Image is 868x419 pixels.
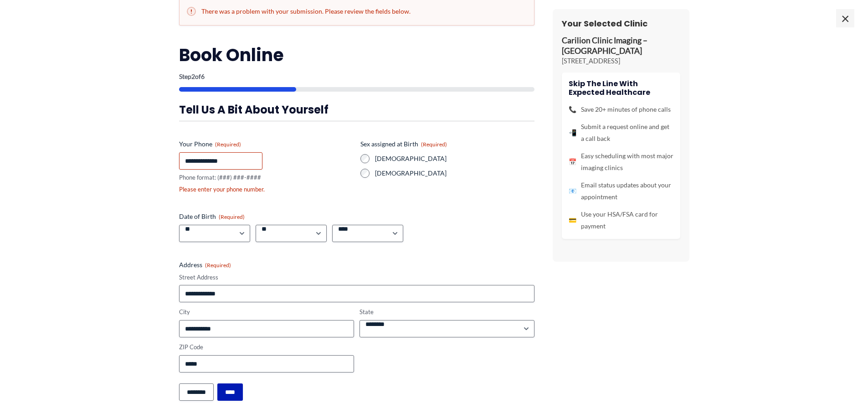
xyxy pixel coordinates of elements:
legend: Address [179,260,231,269]
span: 📧 [569,185,576,197]
h2: Book Online [179,44,534,66]
li: Use your HSA/FSA card for payment [569,208,673,232]
h4: Skip the line with Expected Healthcare [569,79,673,97]
span: (Required) [205,262,231,269]
p: Carilion Clinic Imaging – [GEOGRAPHIC_DATA] [562,36,680,57]
li: Save 20+ minutes of phone calls [569,103,673,115]
span: 📅 [569,156,576,168]
legend: Date of Birth [179,212,245,221]
h2: There was a problem with your submission. Please review the fields below. [187,7,527,16]
label: [DEMOGRAPHIC_DATA] [375,169,534,178]
label: State [360,308,534,316]
h3: Your Selected Clinic [562,18,680,29]
div: Please enter your phone number. [179,185,353,194]
legend: Sex assigned at Birth [360,140,447,149]
label: Street Address [179,273,534,282]
span: (Required) [421,141,447,148]
div: Phone format: (###) ###-#### [179,173,353,182]
label: Your Phone [179,140,353,149]
label: City [179,308,354,316]
li: Easy scheduling with most major imaging clinics [569,150,673,174]
p: Step of [179,73,534,80]
span: × [836,9,854,27]
span: (Required) [215,141,241,148]
span: 2 [191,72,195,80]
li: Submit a request online and get a call back [569,121,673,145]
li: Email status updates about your appointment [569,179,673,203]
span: 💳 [569,214,576,226]
span: 6 [201,72,205,80]
h3: Tell us a bit about yourself [179,103,534,117]
span: (Required) [219,213,245,220]
label: [DEMOGRAPHIC_DATA] [375,154,534,163]
span: 📞 [569,103,576,115]
label: ZIP Code [179,343,354,352]
p: [STREET_ADDRESS] [562,57,680,66]
span: 📲 [569,127,576,139]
